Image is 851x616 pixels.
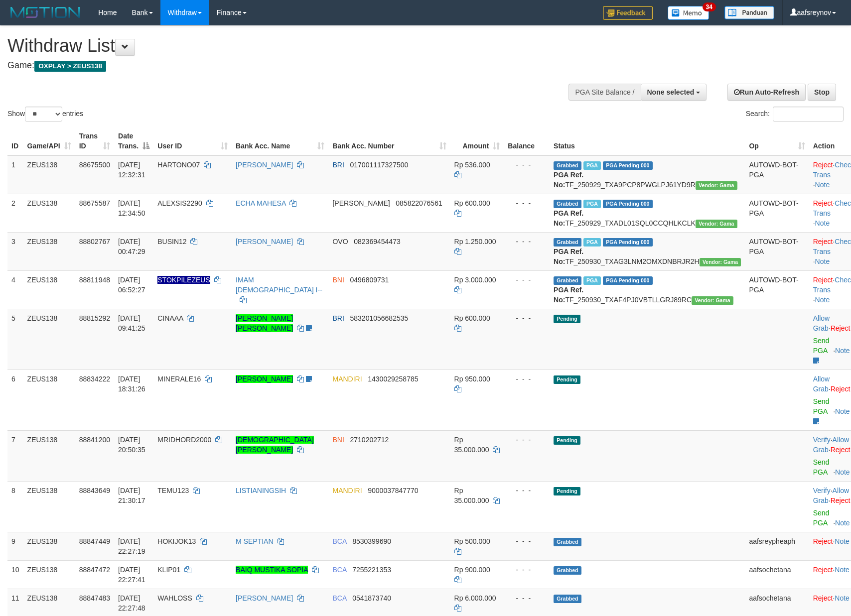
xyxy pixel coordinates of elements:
span: 34 [703,2,716,11]
a: Reject [813,537,833,545]
input: Search: [773,107,844,122]
div: - - - [508,565,546,575]
a: Reject [831,385,851,393]
span: [DATE] 22:27:48 [118,594,145,612]
span: Pending [554,315,580,323]
a: Verify [813,436,831,444]
a: BAIQ MUSTIKA SOPIA [236,566,308,574]
span: OXPLAY > ZEUS138 [34,61,106,72]
span: None selected [647,88,695,96]
td: 8 [7,481,23,532]
a: Note [815,257,830,265]
span: [DATE] 21:30:17 [118,487,145,504]
div: - - - [508,275,546,285]
a: [PERSON_NAME] [236,375,293,383]
a: Note [835,468,850,476]
td: ZEUS138 [23,430,75,481]
a: Note [815,296,830,304]
span: 88815292 [79,314,110,322]
span: TEMU123 [157,487,189,494]
div: - - - [508,435,546,445]
span: Rp 900.000 [454,566,490,574]
span: Copy 9000037847770 to clipboard [368,487,418,494]
span: [DATE] 09:41:25 [118,314,145,332]
span: [DATE] 06:52:27 [118,276,145,294]
td: TF_250930_TXAG3LNM2OMXDNBRJR2H [550,232,745,270]
span: Grabbed [554,200,581,208]
span: BNI [332,436,344,444]
span: PGA Pending [603,161,653,170]
label: Show entries [7,107,83,122]
span: Grabbed [554,276,581,285]
span: OVO [332,238,348,246]
td: ZEUS138 [23,370,75,430]
span: Rp 950.000 [454,375,490,383]
a: Reject [831,324,851,332]
div: - - - [508,160,546,170]
span: [DATE] 12:34:50 [118,199,145,217]
span: [DATE] 12:32:31 [118,161,145,179]
span: [DATE] 22:27:41 [118,566,145,584]
a: Reject [813,566,833,574]
span: BCA [332,537,346,545]
td: AUTOWD-BOT-PGA [745,155,809,194]
span: [PERSON_NAME] [332,199,390,207]
span: CINAAA [157,314,183,322]
a: Note [835,407,850,415]
span: Copy 085822076561 to clipboard [396,199,442,207]
td: ZEUS138 [23,155,75,194]
a: Note [835,347,850,355]
img: Button%20Memo.svg [668,6,709,20]
a: Reject [813,276,833,284]
span: Rp 600.000 [454,199,490,207]
span: · [813,436,849,454]
span: HARTONO07 [157,161,200,169]
span: MRIDHORD2000 [157,436,211,444]
span: PGA Pending [603,200,653,208]
span: Pending [554,436,580,445]
span: Grabbed [554,161,581,170]
span: · [813,375,831,393]
span: Nama rekening ada tanda titik/strip, harap diedit [157,276,210,284]
img: MOTION_logo.png [7,5,83,20]
a: Send PGA [813,337,830,355]
span: Vendor URL: https://trx31.1velocity.biz [700,258,741,266]
b: PGA Ref. No: [554,286,583,304]
span: Vendor URL: https://trx31.1velocity.biz [696,181,737,190]
h4: Game: [7,61,558,71]
span: Marked by aafsreyleap [583,276,601,285]
span: ALEXSIS2290 [157,199,202,207]
a: Stop [808,84,836,101]
th: Balance [504,127,550,155]
a: Send PGA [813,397,830,415]
a: [DEMOGRAPHIC_DATA][PERSON_NAME] [236,436,314,454]
a: M SEPTIAN [236,537,273,545]
span: Rp 3.000.000 [454,276,496,284]
a: ECHA MAHESA [236,199,285,207]
a: Allow Grab [813,436,849,454]
span: [DATE] 20:50:35 [118,436,145,454]
span: 88802767 [79,238,110,246]
span: Copy 082369454473 to clipboard [354,238,400,246]
td: ZEUS138 [23,532,75,560]
a: Reject [813,161,833,169]
a: Allow Grab [813,314,830,332]
th: Status [550,127,745,155]
a: [PERSON_NAME] [236,594,293,602]
a: Reject [813,238,833,246]
span: 88834222 [79,375,110,383]
h1: Withdraw List [7,36,558,56]
div: - - - [508,536,546,546]
td: 3 [7,232,23,270]
a: Allow Grab [813,375,830,393]
td: ZEUS138 [23,309,75,370]
span: Rp 35.000.000 [454,487,489,504]
td: ZEUS138 [23,194,75,232]
span: 88675500 [79,161,110,169]
b: PGA Ref. No: [554,171,583,189]
th: Op: activate to sort column ascending [745,127,809,155]
th: Bank Acc. Number: activate to sort column ascending [328,127,450,155]
span: [DATE] 00:47:29 [118,238,145,255]
span: [DATE] 22:27:19 [118,537,145,555]
th: Game/API: activate to sort column ascending [23,127,75,155]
